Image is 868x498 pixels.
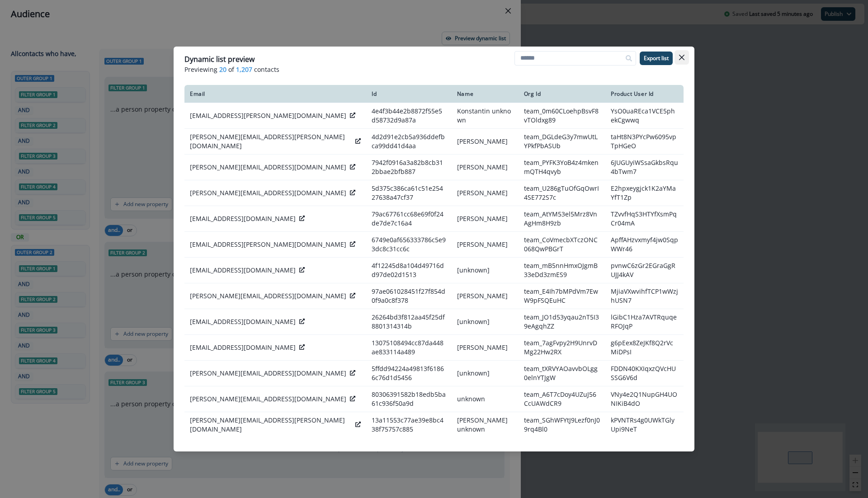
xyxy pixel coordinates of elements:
[452,283,519,309] td: [PERSON_NAME]
[605,361,684,386] td: FDDN40KXIqxzQVcHUSSG6V6d
[366,309,452,335] td: 26264bd3f812aa45f25df8801314314b
[190,416,352,434] p: [PERSON_NAME][EMAIL_ADDRESS][PERSON_NAME][DOMAIN_NAME]
[452,386,519,412] td: unknown
[605,309,684,335] td: lGibC1Hza7AVTRquqeRFOJqP
[190,163,346,172] p: [PERSON_NAME][EMAIL_ADDRESS][DOMAIN_NAME]
[219,65,226,74] span: 20
[452,103,519,129] td: Konstantin unknown
[519,309,605,335] td: team_JO1d53yqau2nT5I39eAgqhZZ
[372,90,446,98] div: Id
[366,283,452,309] td: 97ae061028451f27f854d0f9a0c8f378
[519,412,605,438] td: team_SGhWFYtJ9Lezf0nJ09rq4Bl0
[519,129,605,155] td: team_DGLdeG3y7mwUtLYPkfPbASUb
[452,232,519,258] td: [PERSON_NAME]
[452,309,519,335] td: [unknown]
[519,232,605,258] td: team_CoVmecbXTczONC068QwPBGrT
[184,54,255,65] p: Dynamic list preview
[519,335,605,361] td: team_7agFvpy2H9UnrvDMg22Hw2RX
[519,361,605,386] td: team_tXRVYAOavvbOLgg0elnYTJgW
[190,395,346,404] p: [PERSON_NAME][EMAIL_ADDRESS][DOMAIN_NAME]
[366,412,452,438] td: 13a11553c77ae39e8bc438f75757c885
[366,206,452,232] td: 79ac67761cc68e69f0f24de7de7c16a4
[605,155,684,180] td: 6JUGUyiWSsaGkbsRqu4bTwm7
[190,132,352,150] p: [PERSON_NAME][EMAIL_ADDRESS][PERSON_NAME][DOMAIN_NAME]
[519,206,605,232] td: team_AtYM53el5Mrz8VnAgHm8H9zb
[184,65,684,74] p: Previewing of contacts
[605,258,684,283] td: pvnwC6zGr2EGraGgRUJJ4kAV
[519,283,605,309] td: team_E4Ih7bMPdVm7EwW9pFSQEuHC
[452,412,519,438] td: [PERSON_NAME] unknown
[366,180,452,206] td: 5d375c386ca61c51e25427638a47cf37
[605,335,684,361] td: g6pEex8ZeJKf8Q2rVcMiDPsI
[452,361,519,386] td: [unknown]
[236,65,252,74] span: 1,207
[605,103,684,129] td: YsO0uaREca1VCE5phekCgwwq
[366,103,452,129] td: 4e4f3b44e2b8872f55e5d58732d9a87a
[190,317,296,326] p: [EMAIL_ADDRESS][DOMAIN_NAME]
[605,283,684,309] td: MjiaVXwvihfTCP1wWzjhUSN7
[675,50,689,65] button: Close
[524,90,600,98] div: Org Id
[366,155,452,180] td: 7942f0916a3a82b8cb312bbae2bfb887
[366,232,452,258] td: 6749e0af656333786c5e93dc8c31cc6c
[605,180,684,206] td: E2hpxeygjck1K2aYMaYfT1Zp
[519,386,605,412] td: team_A6T7cDoy4UZuJ56CcUAWdCR9
[452,155,519,180] td: [PERSON_NAME]
[366,386,452,412] td: 80306391582b18edb5ba61c936f50a9d
[190,90,361,98] div: Email
[519,155,605,180] td: team_PYFK3YoB4z4mkenmQTH4qvyb
[519,258,605,283] td: team_mB5nnHmxOJgmB33eDd3zmES9
[452,206,519,232] td: [PERSON_NAME]
[366,258,452,283] td: 4f12245d8a104d49716dd97de02d1513
[519,103,605,129] td: team_0m60CLoehpBsvF8vTOldxg89
[452,335,519,361] td: [PERSON_NAME]
[457,90,513,98] div: Name
[452,129,519,155] td: [PERSON_NAME]
[190,343,296,352] p: [EMAIL_ADDRESS][DOMAIN_NAME]
[452,180,519,206] td: [PERSON_NAME]
[640,52,673,65] button: Export list
[190,291,346,301] p: [PERSON_NAME][EMAIL_ADDRESS][DOMAIN_NAME]
[190,266,296,275] p: [EMAIL_ADDRESS][DOMAIN_NAME]
[190,240,346,249] p: [EMAIL_ADDRESS][PERSON_NAME][DOMAIN_NAME]
[190,214,296,223] p: [EMAIL_ADDRESS][DOMAIN_NAME]
[366,335,452,361] td: 13075108494cc87da448ae833114a489
[605,206,684,232] td: TZvvfHqS3HTYfXsmPqCr04mA
[190,188,346,197] p: [PERSON_NAME][EMAIL_ADDRESS][DOMAIN_NAME]
[611,90,678,98] div: Product User Id
[644,55,669,61] p: Export list
[366,129,452,155] td: 4d2d91e2cb5a936ddefbca99dd41d4aa
[452,258,519,283] td: [unknown]
[605,412,684,438] td: kPVNTRs4g0UWkTGlyUpi9NeT
[605,386,684,412] td: VNy4e2Q1NupGH4UONIKiB4dO
[190,369,346,378] p: [PERSON_NAME][EMAIL_ADDRESS][DOMAIN_NAME]
[519,180,605,206] td: team_U286gTuOfGqOwrI4SE772S7c
[366,361,452,386] td: 5ffdd94224a49813f61866c76d1d5456
[605,232,684,258] td: ApffAHzvxmyf4jw0SqpWWr46
[605,129,684,155] td: taHt8N3PYcPw6095vpTpHGeO
[190,111,346,120] p: [EMAIL_ADDRESS][PERSON_NAME][DOMAIN_NAME]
